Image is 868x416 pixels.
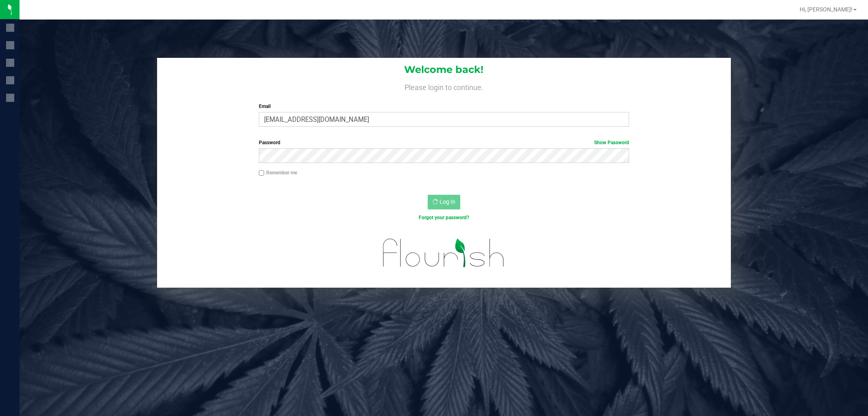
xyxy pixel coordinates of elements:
span: Hi, [PERSON_NAME]! [800,6,853,13]
img: flourish_logo.svg [372,230,516,276]
a: Forgot your password? [419,215,469,220]
input: Remember me [259,170,265,176]
a: Show Password [594,140,629,145]
h4: Please login to continue. [157,81,731,91]
label: Remember me [259,169,297,176]
button: Log In [428,195,460,209]
span: Log In [439,198,455,205]
span: Password [259,140,280,145]
h1: Welcome back! [157,64,731,75]
label: Email [259,103,629,110]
